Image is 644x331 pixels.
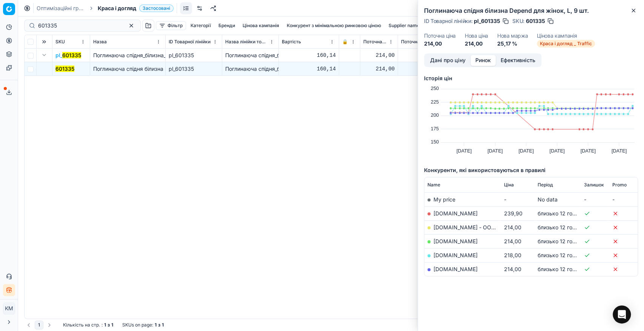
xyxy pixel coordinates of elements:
button: КM [3,302,15,314]
div: 160,14 [282,65,336,73]
span: Залишок [584,182,604,188]
dt: Цінова кампанія [537,33,595,38]
button: 601335 [55,65,74,73]
strong: 1 [111,322,113,328]
span: 🔒 [342,39,348,45]
span: SKU [55,39,65,45]
button: Фільтр [156,21,186,30]
span: Назва лінійки товарів [225,39,268,45]
td: No data [535,192,581,206]
mark: 601335 [55,66,74,72]
input: Пошук по SKU або назві [38,22,121,29]
text: [DATE] [581,148,596,154]
text: [DATE] [456,148,472,154]
button: 1 [35,320,43,329]
a: [DOMAIN_NAME] [433,210,478,217]
div: 214,00 [401,52,451,59]
span: близько 12 годин тому [538,224,596,230]
h5: Історія цін [424,75,638,82]
text: [DATE] [612,148,627,154]
span: Поточна промо ціна [401,39,444,45]
span: 601335 [526,17,545,25]
strong: 1 [104,322,106,328]
span: Кількість на стр. [63,322,100,328]
button: Go to previous page [24,320,33,329]
span: близько 12 годин тому [538,252,596,258]
div: pl_601335 [169,52,219,59]
a: [DOMAIN_NAME] [433,266,478,272]
span: Краса і догляд [98,5,136,12]
div: 214,00 [363,52,395,59]
dt: Поточна ціна [424,33,456,38]
dd: 214,00 [465,40,488,47]
span: Ціна [504,182,513,188]
span: 214,00 [504,224,521,230]
span: близько 12 годин тому [538,238,596,244]
text: [DATE] [518,148,533,154]
h2: Поглинаюча спідня білизна Depend для жінок, L, 9 шт. [424,6,638,15]
button: Expand [40,50,49,59]
strong: з [108,322,110,328]
span: близько 12 годин тому [538,210,596,217]
text: 225 [431,99,439,105]
span: pl_601335 [474,17,500,25]
td: - [501,192,535,206]
text: 150 [431,139,439,145]
a: Оптимізаційні групи [37,5,85,12]
strong: 1 [162,322,164,328]
button: Конкурент з мінімальною ринковою ціною [284,21,384,30]
button: Supplier name [386,21,423,30]
span: близько 12 годин тому [538,266,596,272]
a: [DOMAIN_NAME] [433,252,478,258]
mark: 601335 [62,52,81,58]
div: : [63,322,113,328]
div: Open Intercom Messenger [613,305,631,323]
button: pl_601335 [55,52,81,59]
span: Період [538,182,553,188]
span: SKUs on page : [122,322,153,328]
span: Краса і доглядЗастосовані [98,5,174,12]
span: Краса і догляд _ Traffic [537,40,595,47]
text: 200 [431,112,439,118]
strong: 1 [155,322,157,328]
button: Ринок [470,55,496,66]
button: Категорії [188,21,214,30]
span: Поглинаюча спідня_білизна_Depend_для_жінок,_L,_9_шт. [93,52,238,58]
dd: 214,00 [424,40,456,47]
span: ID Товарної лінійки [169,39,211,45]
dd: 25,17 % [497,40,528,47]
strong: з [158,322,160,328]
nav: breadcrumb [37,5,174,12]
td: - [581,192,609,206]
h5: Конкуренти, які використовуються в правилі [424,166,638,174]
div: 214,00 [363,65,395,73]
td: - [609,192,638,206]
span: SKU : [512,18,524,24]
span: Поточна ціна [363,39,387,45]
button: Бренди [215,21,238,30]
a: [DOMAIN_NAME] [433,238,478,244]
button: Ефективність [496,55,540,66]
span: 239,90 [504,210,522,217]
div: Поглинаюча спідня_білизна_Depend_для_жінок,_L,_9_шт. [225,65,275,73]
text: 175 [431,126,439,131]
span: 214,00 [504,238,521,244]
a: [DOMAIN_NAME] - ООО «Эпицентр К» [433,224,533,230]
span: pl_ [55,52,81,59]
nav: pagination [24,320,54,329]
dt: Нова маржа [497,33,528,38]
text: 250 [431,85,439,91]
button: Go to next page [45,320,54,329]
div: 160,14 [282,52,336,59]
span: 214,00 [504,266,521,272]
span: Застосовані [139,5,174,12]
text: [DATE] [549,148,564,154]
div: Поглинаюча спідня_білизна_Depend_для_жінок,_L,_9_шт. [225,52,275,59]
div: pl_601335 [169,65,219,73]
span: Поглинаюча спідня білизна Depend для жінок, L, 9 шт. [93,66,234,72]
button: Дані про ціну [425,55,470,66]
span: 218,00 [504,252,521,258]
dt: Нова ціна [465,33,488,38]
span: КM [3,303,15,314]
span: Promo [612,182,627,188]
